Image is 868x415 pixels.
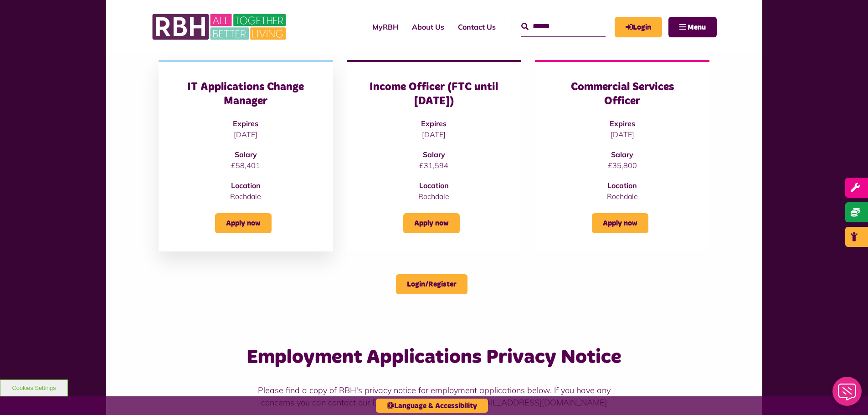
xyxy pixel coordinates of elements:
p: £58,401 [177,160,315,171]
h3: IT Applications Change Manager [177,80,315,108]
a: MyRBH [615,17,662,37]
h3: Commercial Services Officer [553,80,691,108]
strong: Location [419,181,449,190]
button: Language & Accessibility [376,399,488,413]
button: Navigation [668,17,717,37]
strong: Location [231,181,261,190]
input: Search [521,17,606,36]
p: Rochdale [177,191,315,202]
a: About Us [405,15,451,39]
iframe: Netcall Web Assistant for live chat [827,374,868,415]
p: [DATE] [177,129,315,140]
strong: Location [607,181,637,190]
p: Rochdale [553,191,691,202]
strong: Salary [235,150,257,159]
p: [DATE] [365,129,503,140]
a: Apply now [403,213,460,233]
span: Menu [688,24,706,31]
a: Login/Register [396,274,467,294]
a: MyRBH [365,15,405,39]
h3: Employment Applications Privacy Notice [246,344,622,370]
img: RBH [152,9,288,45]
p: Rochdale [365,191,503,202]
a: Contact Us [451,15,503,39]
strong: Expires [610,119,635,128]
a: Apply now [592,213,648,233]
a: Apply now [215,213,272,233]
p: £31,594 [365,160,503,171]
p: £35,800 [553,160,691,171]
strong: Expires [233,119,258,128]
p: [DATE] [553,129,691,140]
p: Please find a copy of RBH's privacy notice for employment applications below. If you have any con... [246,384,622,409]
h3: Income Officer (FTC until [DATE]) [365,80,503,108]
strong: Salary [611,150,633,159]
strong: Expires [421,119,447,128]
strong: Salary [423,150,445,159]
